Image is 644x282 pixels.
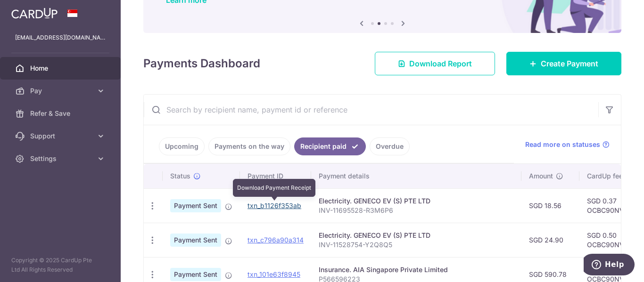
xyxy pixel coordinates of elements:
[584,254,635,277] iframe: Opens a widget where you can find more information
[11,8,58,19] img: CardUp
[30,64,92,73] span: Home
[529,171,553,181] span: Amount
[30,109,92,118] span: Refer & Save
[240,164,311,188] th: Payment ID
[233,179,315,197] div: Download Payment Receipt
[370,137,410,155] a: Overdue
[170,199,221,212] span: Payment Sent
[375,52,495,75] a: Download Report
[521,188,579,223] td: SGD 18.56
[30,131,92,141] span: Support
[525,140,600,149] span: Read more on statuses
[159,137,205,155] a: Upcoming
[525,140,610,149] a: Read more on statuses
[319,265,514,274] div: Insurance. AIA Singapore Private Limited
[294,137,366,155] a: Recipient paid
[170,268,221,281] span: Payment Sent
[311,164,521,188] th: Payment details
[319,196,514,206] div: Electricity. GENECO EV (S) PTE LTD
[579,223,641,257] td: SGD 0.50 OCBC90NV
[208,137,290,155] a: Payments on the way
[144,95,598,125] input: Search by recipient name, payment id or reference
[248,270,300,278] a: txn_101e63f8945
[143,55,260,72] h4: Payments Dashboard
[319,206,514,215] p: INV-11695528-R3M6P6
[319,231,514,240] div: Electricity. GENECO EV (S) PTE LTD
[319,240,514,250] p: INV-11528754-Y2Q8Q5
[30,86,92,96] span: Pay
[506,52,621,75] a: Create Payment
[170,234,221,247] span: Payment Sent
[521,223,579,257] td: SGD 24.90
[248,201,301,209] a: txn_b1126f353ab
[579,188,641,223] td: SGD 0.37 OCBC90NV
[541,58,598,69] span: Create Payment
[15,33,106,42] p: [EMAIL_ADDRESS][DOMAIN_NAME]
[248,236,304,244] a: txn_c796a90a314
[587,171,623,181] span: CardUp fee
[170,171,190,181] span: Status
[30,154,92,163] span: Settings
[409,58,472,69] span: Download Report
